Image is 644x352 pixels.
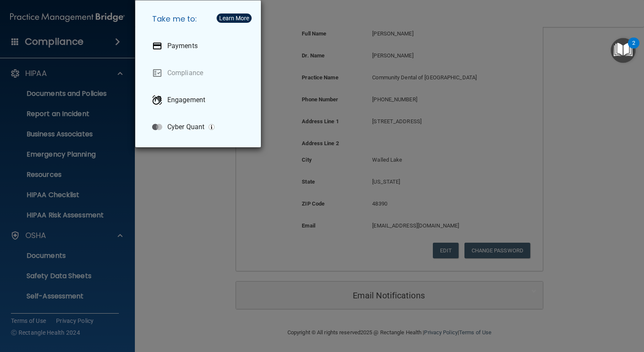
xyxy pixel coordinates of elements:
[611,38,636,63] button: Open Resource Center, 2 new notifications
[145,7,254,31] h5: Take me to:
[145,61,254,85] a: Compliance
[632,43,635,54] div: 2
[145,88,254,112] a: Engagement
[499,292,634,326] iframe: Drift Widget Chat Controller
[167,123,204,131] p: Cyber Quant
[167,96,205,104] p: Engagement
[217,14,252,23] button: Learn More
[145,115,254,139] a: Cyber Quant
[167,42,198,50] p: Payments
[219,15,249,21] div: Learn More
[145,34,254,58] a: Payments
